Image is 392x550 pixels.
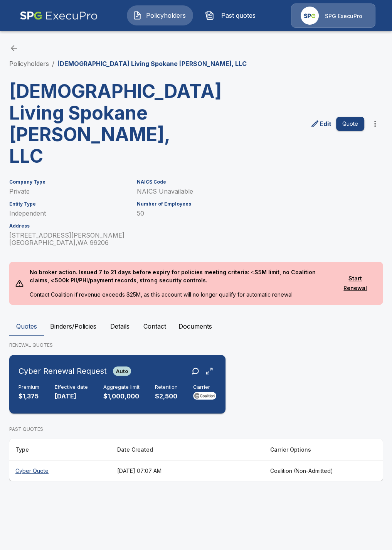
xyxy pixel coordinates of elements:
button: Details [103,317,137,336]
a: Agency IconSPG ExecuPro [291,3,375,28]
th: Cyber Quote [9,461,111,481]
h6: NAICS Code [137,179,319,185]
p: Independent [9,210,128,217]
img: Carrier [193,392,216,400]
p: Contact Coalition if revenue exceeds $25M, as this account will no longer qualify for automatic r... [24,290,334,305]
th: [DATE] 07:07 AM [111,461,264,481]
img: Agency Icon [301,7,319,25]
h6: Company Type [9,179,128,185]
th: Coalition (Non-Admitted) [264,461,383,481]
p: No broker action. Issued 7 to 21 days before expiry for policies meeting criteria: ≤ $5M limit, n... [24,262,334,290]
h6: Aggregate limit [103,384,140,390]
th: Carrier Options [264,439,383,461]
p: $1,000,000 [103,392,140,401]
h6: Entity Type [9,201,128,207]
a: edit [309,118,333,130]
p: NAICS Unavailable [137,188,319,195]
img: Policyholders Icon [133,11,142,20]
span: Past quotes [217,11,260,20]
p: $1,375 [19,392,39,401]
button: Past quotes IconPast quotes [199,5,266,25]
p: [DEMOGRAPHIC_DATA] Living Spokane [PERSON_NAME], LLC [57,59,247,68]
button: Contact [137,317,172,336]
p: RENEWAL QUOTES [9,342,383,349]
img: AA Logo [20,3,98,28]
h6: Address [9,223,128,229]
h6: Retention [155,384,178,390]
button: more [367,116,383,132]
a: back [9,44,19,53]
button: Quote [336,117,364,131]
table: responsive table [9,439,383,481]
li: / [52,59,54,68]
div: policyholder tabs [9,317,383,336]
h6: Cyber Renewal Request [19,365,107,377]
p: Edit [320,119,331,128]
a: Policyholders [9,60,49,67]
span: Policyholders [145,11,187,20]
h3: [DEMOGRAPHIC_DATA] Living Spokane [PERSON_NAME], LLC [9,81,193,167]
h6: Effective date [55,384,88,390]
button: Quotes [9,317,44,336]
img: Past quotes Icon [205,11,214,20]
h6: Premium [19,384,39,390]
p: [STREET_ADDRESS][PERSON_NAME] [GEOGRAPHIC_DATA] , WA 99206 [9,232,128,246]
p: $2,500 [155,392,178,401]
p: 50 [137,210,319,217]
button: Policyholders IconPolicyholders [127,5,193,25]
p: Private [9,188,128,195]
th: Type [9,439,111,461]
nav: breadcrumb [9,59,247,68]
p: SPG ExecuPro [325,12,362,20]
button: Documents [172,317,218,336]
p: PAST QUOTES [9,426,383,433]
button: Binders/Policies [44,317,103,336]
h6: Number of Employees [137,201,319,207]
th: Date Created [111,439,264,461]
span: Auto [113,368,131,374]
p: [DATE] [55,392,88,401]
button: Start Renewal [334,272,377,295]
h6: Carrier [193,384,216,390]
